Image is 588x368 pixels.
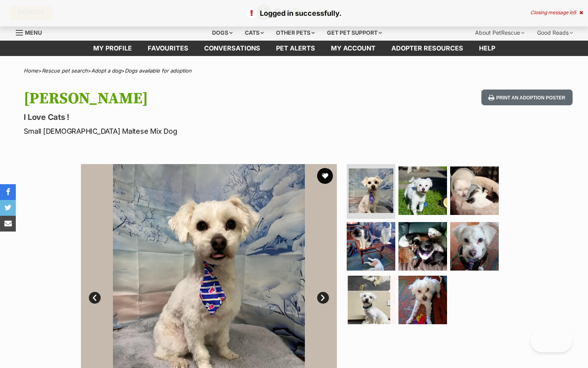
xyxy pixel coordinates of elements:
div: Good Reads [532,25,579,41]
img: Photo of Joey [349,168,393,213]
a: Home [24,67,38,74]
div: Get pet support [321,25,387,41]
img: Photo of Joey [398,222,447,271]
div: Other pets [271,25,320,41]
a: Pet alerts [268,41,323,56]
a: My account [323,41,383,56]
img: Photo of Joey [398,276,447,324]
img: Photo of Joey [450,166,499,215]
span: 5 [573,9,576,15]
a: conversations [196,41,268,56]
a: My profile [85,41,140,56]
p: I Love Cats ! [24,112,358,123]
a: Adopter resources [383,41,471,56]
p: Small [DEMOGRAPHIC_DATA] Maltese Mix Dog [24,126,358,136]
div: About PetRescue [470,25,530,41]
img: Photo of Joey [398,166,447,215]
a: Prev [89,292,101,304]
div: Closing message in [530,10,583,15]
button: favourite [317,168,333,184]
div: Dogs [207,25,238,41]
iframe: Help Scout Beacon - Open [530,329,572,352]
a: Next [317,292,329,304]
h1: [PERSON_NAME] [24,90,358,108]
p: Logged in successfully. [8,8,580,19]
button: Print an adoption poster [481,90,572,106]
img: Photo of Joey [450,222,499,271]
img: Photo of Joey [347,276,395,324]
a: Dogs available for adoption [125,67,192,74]
div: > > > [4,68,584,74]
span: Menu [25,29,42,36]
a: Help [471,41,503,56]
a: Menu [16,25,47,39]
div: Cats [239,25,269,41]
img: Photo of Joey [347,222,395,271]
a: Adopt a dog [91,67,121,74]
a: Rescue pet search [42,67,88,74]
a: Favourites [140,41,196,56]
